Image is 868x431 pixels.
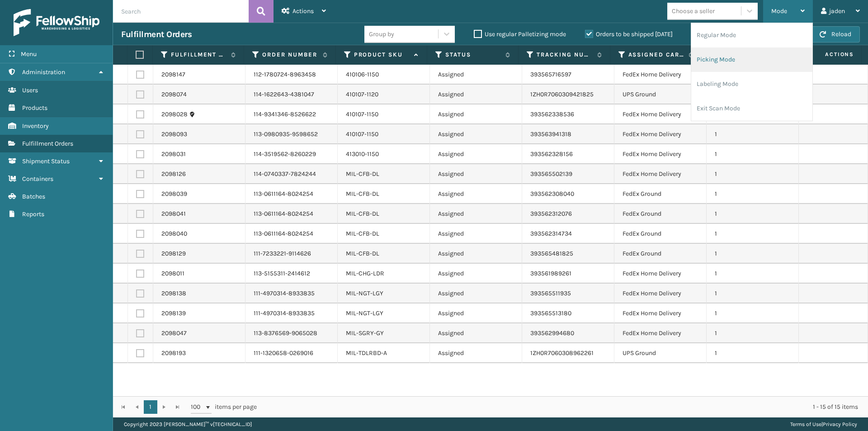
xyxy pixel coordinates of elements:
td: 113-0611164-8024254 [245,204,338,224]
a: 2098039 [161,189,187,199]
span: Reports [22,210,44,218]
span: Containers [22,175,53,183]
td: FedEx Home Delivery [614,323,707,343]
a: MIL-CHG-LDR [346,270,384,277]
td: UPS Ground [614,343,707,363]
span: Inventory [22,122,49,130]
td: 113-0980935-9598652 [245,124,338,144]
td: Assigned [430,224,522,244]
a: 393565716597 [530,71,571,78]
a: MIL-CFB-DL [346,250,379,257]
td: 113-5155311-2414612 [245,264,338,284]
a: 393561989261 [530,270,571,277]
li: Picking Mode [691,47,812,72]
span: Menu [21,50,37,58]
a: 393565481825 [530,250,573,257]
a: 393562994680 [530,329,574,337]
td: 1 [707,144,799,164]
div: | [790,417,857,431]
a: 410107-1120 [346,90,378,98]
a: 393565511935 [530,289,571,297]
a: 410107-1150 [346,130,378,138]
a: 393562312076 [530,210,572,218]
td: 113-8376569-9065028 [245,323,338,343]
span: Shipment Status [22,157,70,165]
td: 1 [707,244,799,264]
td: 1 [707,224,799,244]
a: 2098074 [161,90,187,99]
img: logo [14,9,99,36]
td: Assigned [430,303,522,323]
td: FedEx Home Delivery [614,144,707,164]
a: 1ZH0R7060309421825 [530,90,594,98]
td: FedEx Ground [614,224,707,244]
a: 1 [144,400,157,414]
span: Actions [292,7,314,15]
label: Product SKU [354,51,410,59]
td: Assigned [430,284,522,303]
td: 111-4970314-8933835 [245,303,338,323]
td: 111-4970314-8933835 [245,284,338,303]
td: Assigned [430,144,522,164]
td: FedEx Ground [614,184,707,204]
a: Terms of Use [790,421,821,427]
p: Copyright 2023 [PERSON_NAME]™ v [TECHNICAL_ID] [124,417,252,431]
td: 1 [707,343,799,363]
span: Actions [796,47,859,62]
li: Regular Mode [691,23,812,47]
td: 1 [707,284,799,303]
td: 1 [707,184,799,204]
a: 393562314734 [530,230,572,237]
a: 393562308040 [530,190,574,198]
span: 100 [191,403,204,412]
td: FedEx Ground [614,204,707,224]
label: Fulfillment Order Id [171,51,226,59]
span: Batches [22,193,45,200]
span: Administration [22,68,65,76]
div: 1 - 15 of 15 items [269,403,858,412]
label: Assigned Carrier Service [628,51,684,59]
a: 2098047 [161,329,187,338]
a: 410106-1150 [346,71,379,78]
a: MIL-NGT-LGY [346,289,383,297]
td: FedEx Home Delivery [614,65,707,85]
a: 393565513180 [530,309,571,317]
td: Assigned [430,85,522,104]
a: 2098041 [161,209,186,218]
a: 2098129 [161,249,186,258]
td: Assigned [430,204,522,224]
td: 1 [707,323,799,343]
td: Assigned [430,323,522,343]
td: 111-1320658-0269016 [245,343,338,363]
td: 112-1780724-8963458 [245,65,338,85]
td: Assigned [430,164,522,184]
a: 2098011 [161,269,184,278]
label: Orders to be shipped [DATE] [585,30,673,38]
label: Tracking Number [537,51,592,59]
a: MIL-CFB-DL [346,190,379,198]
a: MIL-TDLRBD-A [346,349,387,357]
td: FedEx Home Delivery [614,303,707,323]
td: FedEx Home Delivery [614,284,707,303]
a: Privacy Policy [823,421,857,427]
a: 2098138 [161,289,186,298]
h3: Fulfillment Orders [121,29,192,40]
a: 2098193 [161,349,186,358]
a: 2098031 [161,150,186,159]
a: 2098093 [161,130,187,139]
td: 114-1622643-4381047 [245,85,338,104]
a: 393562328156 [530,150,573,158]
a: 2098040 [161,229,187,238]
td: 1 [707,303,799,323]
div: Choose a seller [672,6,715,16]
td: Assigned [430,264,522,284]
a: 2098126 [161,170,186,179]
li: Exit Scan Mode [691,96,812,121]
td: 1 [707,124,799,144]
td: 114-0740337-7824244 [245,164,338,184]
td: Assigned [430,124,522,144]
td: FedEx Home Delivery [614,104,707,124]
td: 1 [707,164,799,184]
a: MIL-CFB-DL [346,230,379,237]
td: FedEx Ground [614,244,707,264]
